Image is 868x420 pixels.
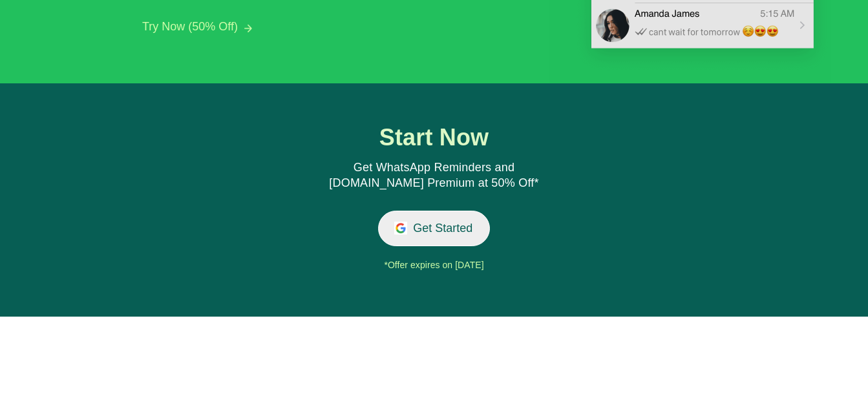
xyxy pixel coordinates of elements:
img: arrow [244,25,252,32]
h1: Start Now [315,125,554,151]
button: Try Now (50% Off) [142,20,238,34]
div: *Offer expires on [DATE] [247,256,621,275]
button: Get Started [378,211,490,246]
div: Get WhatsApp Reminders and [DOMAIN_NAME] Premium at 50% Off* [314,160,553,191]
